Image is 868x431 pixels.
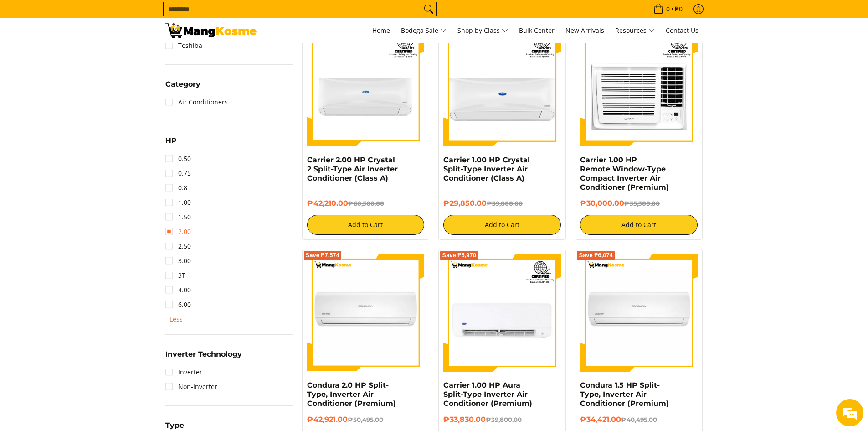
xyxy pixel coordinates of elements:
a: 0.75 [165,166,191,181]
h6: ₱30,000.00 [580,199,698,208]
del: ₱60,300.00 [348,200,384,207]
a: Shop by Class [453,18,513,43]
h6: ₱29,850.00 [443,199,561,208]
summary: Open [165,137,177,151]
button: Add to Cart [307,215,425,235]
span: Resources [615,25,655,36]
img: condura-split-type-inverter-air-conditioner-class-b-full-view-mang-kosme [580,254,698,372]
del: ₱39,800.00 [486,416,522,423]
span: • [651,4,685,14]
a: Air Conditioners [165,95,228,109]
a: Home [368,18,395,43]
span: ₱0 [673,6,684,12]
span: New Arrivals [565,26,604,35]
span: - Less [165,316,183,323]
a: Carrier 1.00 HP Crystal Split-Type Inverter Air Conditioner (Class A) [443,156,530,182]
textarea: Type your message and hit 'Enter' [5,249,174,281]
button: Add to Cart [580,215,698,235]
del: ₱50,495.00 [348,416,383,423]
span: Bulk Center [519,26,555,35]
del: ₱39,800.00 [487,200,523,207]
span: Bodega Sale [401,25,447,36]
h6: ₱42,921.00 [307,415,425,424]
span: Save ₱5,970 [442,253,476,258]
a: 0.8 [165,181,187,195]
del: ₱40,495.00 [621,416,657,423]
a: Resources [611,18,659,43]
span: Save ₱7,574 [306,253,340,258]
button: Search [421,2,436,16]
a: Condura 2.0 HP Split-Type, Inverter Air Conditioner (Premium) [307,381,396,408]
img: condura-split-type-inverter-air-conditioner-class-b-full-view-mang-kosme [307,254,425,372]
a: 0.50 [165,151,191,166]
a: 3.00 [165,254,191,268]
h6: ₱42,210.00 [307,199,425,208]
a: Bulk Center [514,18,559,43]
a: New Arrivals [561,18,609,43]
img: Carrier 1.00 HP Remote Window-Type Compact Inverter Air Conditioner (Premium) [580,29,698,146]
div: Chat with us now [47,51,153,63]
a: Non-Inverter [165,379,217,394]
a: Bodega Sale [396,18,451,43]
span: Contact Us [666,26,699,35]
a: 3T [165,268,185,283]
img: Bodega Sale Aircon l Mang Kosme: Home Appliances Warehouse Sale | Page 2 [165,23,257,38]
nav: Main Menu [266,18,703,43]
summary: Open [165,351,242,365]
span: Category [165,81,200,88]
summary: Open [165,316,183,323]
h6: ₱34,421.00 [580,415,698,424]
span: Type [165,422,184,429]
a: Inverter [165,365,202,379]
a: Carrier 1.00 HP Remote Window-Type Compact Inverter Air Conditioner (Premium) [580,156,669,192]
summary: Open [165,81,200,95]
span: HP [165,137,177,145]
a: 1.00 [165,195,191,210]
a: Toshiba [165,38,202,53]
span: 0 [665,6,671,12]
span: Inverter Technology [165,351,242,358]
span: Shop by Class [457,25,508,36]
a: 1.50 [165,210,191,224]
span: We're online! [53,115,126,207]
a: Contact Us [661,18,703,43]
img: Carrier 2.00 HP Crystal 2 Split-Type Air Inverter Conditioner (Class A) [307,29,425,146]
img: Carrier 1.00 HP Aura Split-Type Inverter Air Conditioner (Premium) [443,254,561,372]
a: 6.00 [165,297,191,312]
del: ₱35,300.00 [624,200,660,207]
div: Minimize live chat window [149,5,171,26]
button: Add to Cart [443,215,561,235]
span: Home [372,26,390,35]
a: 2.00 [165,224,191,239]
span: Save ₱6,074 [579,253,613,258]
a: 4.00 [165,283,191,297]
a: Condura 1.5 HP Split-Type, Inverter Air Conditioner (Premium) [580,381,669,408]
a: 2.50 [165,239,191,254]
img: Carrier 1.00 HP Crystal Split-Type Inverter Air Conditioner (Class A) [443,29,561,146]
a: Carrier 1.00 HP Aura Split-Type Inverter Air Conditioner (Premium) [443,381,532,408]
h6: ₱33,830.00 [443,415,561,424]
a: Carrier 2.00 HP Crystal 2 Split-Type Air Inverter Conditioner (Class A) [307,156,398,182]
